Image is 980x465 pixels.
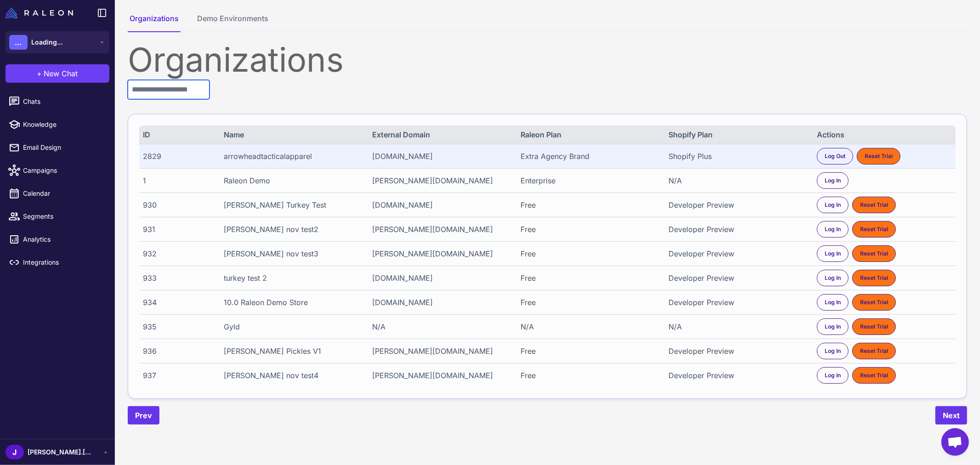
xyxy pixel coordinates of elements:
div: arrowheadtacticalapparel [224,151,359,162]
span: Reset Trial [860,250,888,258]
div: Free [521,370,656,381]
div: [PERSON_NAME] nov test4 [224,370,359,381]
div: 934 [143,297,210,308]
span: Log In [825,225,841,233]
div: Raleon Plan [521,129,656,140]
button: +New Chat [6,64,109,83]
div: 931 [143,224,210,235]
div: [PERSON_NAME][DOMAIN_NAME] [372,175,507,186]
div: Developer Preview [669,248,804,259]
button: Demo Environments [195,13,270,32]
a: Chats [4,92,111,111]
span: Knowledge [23,119,104,130]
div: 935 [143,321,210,332]
a: Analytics [4,230,111,249]
span: Reset Trial [860,274,888,282]
span: Log In [825,201,841,209]
div: Free [521,272,656,284]
span: Log In [825,323,841,331]
span: Reset Trial [860,201,888,209]
div: 933 [143,272,210,284]
div: Enterprise [521,175,656,186]
div: 10.0 Raleon Demo Store [224,297,359,308]
div: [PERSON_NAME] Turkey Test [224,199,359,210]
span: Chats [23,96,104,107]
span: Log In [825,274,841,282]
div: Developer Preview [669,297,804,308]
div: [PERSON_NAME][DOMAIN_NAME] [372,370,507,381]
div: 936 [143,346,210,357]
div: N/A [669,175,804,186]
div: Extra Agency Brand [521,151,656,162]
div: Developer Preview [669,224,804,235]
span: Reset Trial [860,298,888,306]
div: [DOMAIN_NAME] [372,297,507,308]
a: Segments [4,207,111,226]
div: N/A [521,321,656,332]
span: Log In [825,347,841,355]
span: + [37,68,42,79]
div: Shopify Plan [669,129,804,140]
div: 937 [143,370,210,381]
span: Analytics [23,234,104,244]
img: Raleon Logo [6,7,73,18]
a: Calendar [4,184,111,203]
div: ID [143,129,210,140]
div: [DOMAIN_NAME] [372,151,507,162]
span: New Chat [44,68,78,79]
span: Reset Trial [860,371,888,380]
div: Free [521,248,656,259]
span: Reset Trial [860,225,888,233]
span: Log In [825,250,841,258]
div: [DOMAIN_NAME] [372,199,507,210]
div: N/A [372,321,507,332]
div: [PERSON_NAME][DOMAIN_NAME] [372,248,507,259]
div: Open chat [941,428,969,456]
div: Free [521,297,656,308]
div: 2829 [143,151,210,162]
span: Reset Trial [865,152,893,160]
div: [PERSON_NAME][DOMAIN_NAME] [372,346,507,357]
div: External Domain [372,129,507,140]
span: Reset Trial [860,323,888,331]
div: Developer Preview [669,199,804,210]
span: Integrations [23,257,104,267]
span: Log In [825,176,841,185]
div: Gyld [224,321,359,332]
span: Campaigns [23,165,104,176]
div: [PERSON_NAME] Pickles V1 [224,346,359,357]
a: Integrations [4,253,111,272]
div: [PERSON_NAME][DOMAIN_NAME] [372,224,507,235]
div: N/A [669,321,804,332]
span: Log Out [825,152,845,160]
div: 1 [143,175,210,186]
div: Organizations [128,43,967,76]
div: Actions [817,129,952,140]
div: ... [9,35,28,50]
div: Shopify Plus [669,151,804,162]
button: ...Loading... [6,31,109,53]
div: Free [521,199,656,210]
div: [DOMAIN_NAME] [372,272,507,284]
div: Name [224,129,359,140]
div: Developer Preview [669,346,804,357]
div: Developer Preview [669,370,804,381]
div: [PERSON_NAME] nov test2 [224,224,359,235]
div: turkey test 2 [224,272,359,284]
span: Log In [825,298,841,306]
span: Log In [825,371,841,380]
a: Email Design [4,138,111,157]
div: Developer Preview [669,272,804,284]
div: 932 [143,248,210,259]
div: [PERSON_NAME] nov test3 [224,248,359,259]
span: [PERSON_NAME].[PERSON_NAME] [28,447,92,457]
span: Reset Trial [860,347,888,355]
span: Loading... [31,37,62,47]
span: Segments [23,211,104,221]
div: Free [521,224,656,235]
a: Knowledge [4,115,111,134]
button: Prev [128,406,159,425]
div: Free [521,346,656,357]
a: Raleon Logo [6,7,77,18]
a: Campaigns [4,161,111,180]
